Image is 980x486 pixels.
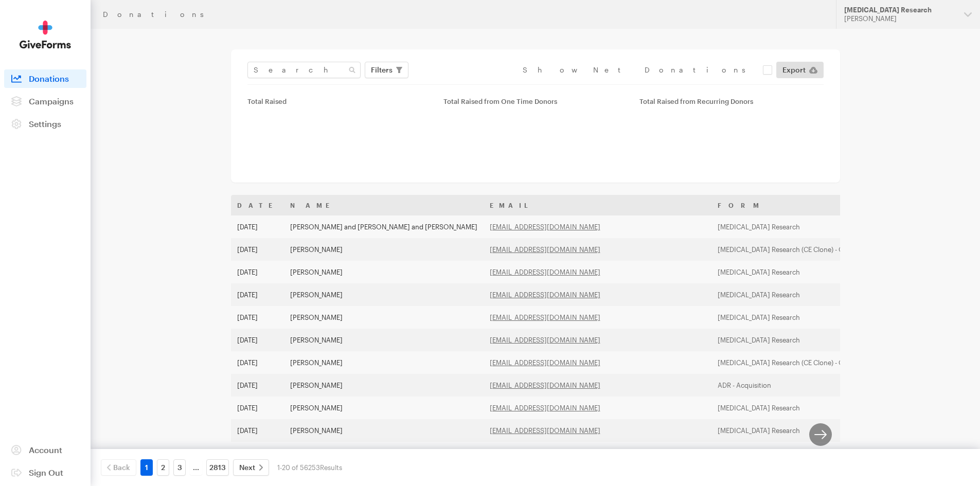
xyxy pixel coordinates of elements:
img: GiveForms [20,21,71,49]
td: [DATE] [231,306,284,329]
div: Total Raised from One Time Donors [443,97,627,105]
td: [MEDICAL_DATA] Research (CE Clone) - OLD CONTROL [711,238,892,261]
a: Campaigns [4,92,86,111]
span: Next [239,461,255,474]
span: Account [29,445,62,455]
th: Email [484,195,711,215]
a: [EMAIL_ADDRESS][DOMAIN_NAME] [490,245,600,254]
td: [DATE] [231,419,284,442]
div: 1-20 of 56253 [277,459,342,476]
div: Total Raised [247,97,431,105]
a: 2 [157,459,169,476]
a: Account [4,441,86,459]
td: [PERSON_NAME] and [PERSON_NAME] and [PERSON_NAME] [284,215,484,238]
a: 3 [173,459,186,476]
td: [PERSON_NAME] [284,283,484,306]
td: [DATE] [231,351,284,374]
td: [DATE] [231,283,284,306]
span: Sign Out [29,467,63,477]
td: [PERSON_NAME] [284,238,484,261]
td: [MEDICAL_DATA] Research [711,215,892,238]
a: Next [233,459,269,476]
td: [PERSON_NAME] [284,351,484,374]
div: [MEDICAL_DATA] Research [844,6,956,14]
td: [PERSON_NAME] [284,419,484,442]
td: [DATE] [231,374,284,397]
a: [EMAIL_ADDRESS][DOMAIN_NAME] [490,268,600,276]
a: Export [776,62,824,78]
span: Settings [29,119,61,129]
td: [MEDICAL_DATA] Research (CE Clone) - OLD CONTROL [711,351,892,374]
div: Total Raised from Recurring Donors [639,97,823,105]
td: [PERSON_NAME] [284,442,484,464]
a: [EMAIL_ADDRESS][DOMAIN_NAME] [490,291,600,299]
span: Donations [29,74,69,83]
td: [PERSON_NAME] [284,306,484,329]
th: Form [711,195,892,215]
a: Settings [4,115,86,133]
a: 2813 [206,459,229,476]
td: ADR - Acquisition [711,374,892,397]
span: Campaigns [29,96,74,106]
td: [DATE] [231,238,284,261]
span: Filters [371,64,393,76]
th: Date [231,195,284,215]
td: [MEDICAL_DATA] Research [711,261,892,283]
a: [EMAIL_ADDRESS][DOMAIN_NAME] [490,426,600,435]
td: [PERSON_NAME] [284,374,484,397]
input: Search Name & Email [247,62,361,78]
button: Filters [365,62,408,78]
td: [MEDICAL_DATA] Research [711,419,892,442]
td: [MEDICAL_DATA] Research [711,442,892,464]
td: [MEDICAL_DATA] Research [711,306,892,329]
a: [EMAIL_ADDRESS][DOMAIN_NAME] [490,404,600,412]
a: Donations [4,69,86,88]
td: [DATE] [231,261,284,283]
td: [MEDICAL_DATA] Research [711,283,892,306]
td: [PERSON_NAME] [284,261,484,283]
a: [EMAIL_ADDRESS][DOMAIN_NAME] [490,381,600,389]
span: Results [320,463,342,472]
a: [EMAIL_ADDRESS][DOMAIN_NAME] [490,313,600,321]
td: [PERSON_NAME] [284,329,484,351]
a: [EMAIL_ADDRESS][DOMAIN_NAME] [490,358,600,367]
a: Sign Out [4,463,86,482]
td: [DATE] [231,215,284,238]
td: [MEDICAL_DATA] Research [711,329,892,351]
td: [DATE] [231,329,284,351]
td: [DATE] [231,442,284,464]
th: Name [284,195,484,215]
a: [EMAIL_ADDRESS][DOMAIN_NAME] [490,336,600,344]
td: [MEDICAL_DATA] Research [711,397,892,419]
span: Export [782,64,806,76]
td: [DATE] [231,397,284,419]
div: [PERSON_NAME] [844,14,956,23]
td: [PERSON_NAME] [284,397,484,419]
a: [EMAIL_ADDRESS][DOMAIN_NAME] [490,223,600,231]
